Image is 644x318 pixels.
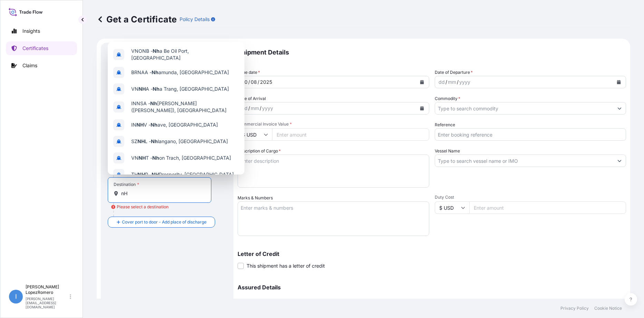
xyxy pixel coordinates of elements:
div: Destination [114,182,139,187]
span: This shipment has a letter of credit [247,262,325,269]
div: / [258,78,259,86]
div: Show suggestions [108,42,244,175]
div: / [457,78,459,86]
p: [PERSON_NAME][EMAIL_ADDRESS][DOMAIN_NAME] [26,297,68,309]
label: Commodity [435,95,460,102]
p: Get a Certificate [97,14,177,25]
span: Issue date [238,69,260,76]
span: VNONB - a Be Oil Port, [GEOGRAPHIC_DATA] [131,48,239,61]
span: Date of Departure [435,69,473,76]
button: Calendar [613,77,624,88]
div: / [248,78,250,86]
b: NH [138,155,146,161]
label: Marks & Numbers [238,195,273,201]
div: / [260,104,261,112]
b: NH [136,122,144,128]
p: Insights [22,28,40,34]
p: [PERSON_NAME] LopezRomero [26,284,68,295]
label: Vessel Name [435,148,460,155]
b: Nh [150,100,157,106]
b: Nh [151,122,157,128]
span: Cover port to door - Add place of discharge [122,219,206,226]
span: INNSA - [PERSON_NAME] ([PERSON_NAME]), [GEOGRAPHIC_DATA] [131,100,239,114]
div: month, [250,104,260,112]
div: month, [447,78,457,86]
span: Duty Cost [435,195,626,200]
b: Nh [152,69,158,75]
input: Enter booking reference [435,128,626,141]
div: day, [241,78,248,86]
input: Enter amount [469,201,626,214]
label: Named Assured [435,298,466,305]
b: NH [152,171,159,177]
b: NH [138,171,145,177]
p: Assured Details [238,285,626,290]
input: Destination [121,190,203,197]
button: Show suggestions [613,155,626,167]
span: Primary Assured [238,298,273,305]
input: Enter amount [272,128,429,141]
span: Date of Arrival [238,95,266,102]
button: Calendar [416,77,427,88]
b: Nh [153,48,160,54]
p: Letter of Credit [238,251,626,257]
b: NH [138,86,146,92]
p: Privacy Policy [560,306,589,311]
label: Reference [435,121,455,128]
span: IN V - ave, [GEOGRAPHIC_DATA] [131,121,218,128]
span: TH P - Prosperity, [GEOGRAPHIC_DATA] [131,171,234,178]
b: Nh [152,155,159,161]
button: Calendar [416,103,427,114]
b: NH [137,138,145,144]
div: year, [259,78,273,86]
p: Certificates [22,45,48,52]
b: Nh [151,138,158,144]
span: I [15,293,17,300]
label: Description of Cargo [238,148,281,155]
p: Policy Details [180,16,210,23]
div: year, [459,78,471,86]
input: Type to search commodity [435,102,614,115]
input: Type to search vessel name or IMO [435,155,614,167]
div: Please select a destination [111,203,169,210]
div: day, [438,78,445,86]
span: BRNAA - amunda, [GEOGRAPHIC_DATA] [131,69,229,76]
p: Claims [22,62,37,69]
div: month, [250,78,258,86]
div: / [248,104,250,112]
span: SZ L - langano, [GEOGRAPHIC_DATA] [131,138,228,145]
div: day, [241,104,248,112]
span: Commercial Invoice Value [238,121,429,127]
p: Shipment Details [238,43,626,62]
span: VN A - a Trang, [GEOGRAPHIC_DATA] [131,86,229,92]
p: Cookie Notice [594,306,622,311]
span: VN T - on Trach, [GEOGRAPHIC_DATA] [131,155,231,161]
button: Show suggestions [613,102,626,115]
div: / [445,78,447,86]
div: year, [261,104,274,112]
b: Nh [153,86,160,92]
